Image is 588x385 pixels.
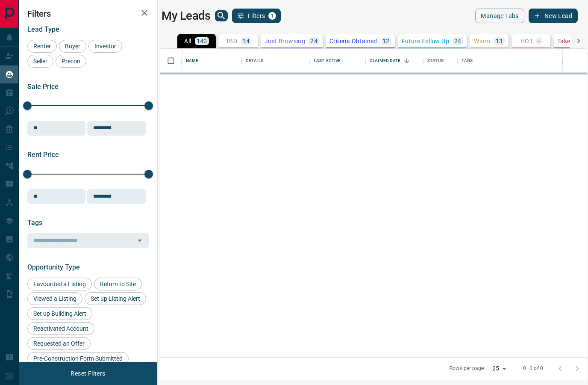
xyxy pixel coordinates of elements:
span: Viewed a Listing [30,295,79,302]
div: Set up Listing Alert [85,292,146,305]
span: Investor [91,43,119,50]
button: search button [215,10,228,21]
span: Sale Price [27,83,59,91]
span: Buyer [62,43,83,50]
p: TBD [226,38,237,44]
span: Return to Site [97,281,139,287]
p: 24 [454,38,462,44]
div: Pre-Construction Form Submitted [27,352,129,365]
div: Requested an Offer [27,337,91,350]
div: Status [427,49,444,73]
span: Pre-Construction Form Submitted [30,355,126,362]
span: Opportunity Type [27,263,80,271]
p: All [184,38,191,44]
span: Set up Listing Alert [88,295,143,302]
p: HOT [520,38,533,44]
div: Precon [56,55,86,68]
span: Set up Building Alert [30,310,89,317]
span: 1 [269,13,275,19]
div: Reactivated Account [27,322,94,335]
div: Favourited a Listing [27,278,92,290]
div: Status [423,49,457,73]
div: Tags [462,49,473,73]
p: 24 [310,38,318,44]
span: Renter [30,43,54,50]
p: - [538,38,540,44]
div: Renter [27,40,57,53]
p: 12 [382,38,390,44]
div: Claimed Date [370,49,401,73]
button: Reset Filters [65,366,111,381]
p: Just Browsing [265,38,305,44]
div: Set up Building Alert [27,307,92,320]
p: Rows per page: [450,365,485,372]
button: Manage Tabs [475,9,524,23]
span: Requested an Offer [30,340,88,347]
p: 14 [242,38,250,44]
div: Tags [457,49,563,73]
span: Precon [59,58,83,65]
p: 13 [496,38,503,44]
p: Warm [474,38,491,44]
div: Last Active [310,49,365,73]
div: Viewed a Listing [27,292,82,305]
span: Lead Type [27,25,59,33]
div: Buyer [59,40,86,53]
div: Last Active [314,49,341,73]
span: Tags [27,219,42,227]
div: Name [186,49,199,73]
p: Criteria Obtained [329,38,377,44]
button: New Lead [529,9,578,23]
p: 0–0 of 0 [523,365,543,372]
div: Details [246,49,263,73]
span: Favourited a Listing [30,281,89,287]
h1: My Leads [162,9,211,23]
button: Open [134,234,146,246]
button: Sort [401,55,413,67]
span: Rent Price [27,151,59,159]
p: Future Follow Up [402,38,449,44]
h2: Filters [27,9,149,19]
p: 140 [197,38,207,44]
div: 25 [489,362,509,375]
div: Investor [88,40,122,53]
span: Reactivated Account [30,325,91,332]
div: Details [241,49,310,73]
div: Claimed Date [365,49,423,73]
button: Filters1 [232,9,281,23]
div: Return to Site [94,278,142,290]
div: Name [182,49,241,73]
div: Seller [27,55,53,68]
span: Seller [30,58,50,65]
